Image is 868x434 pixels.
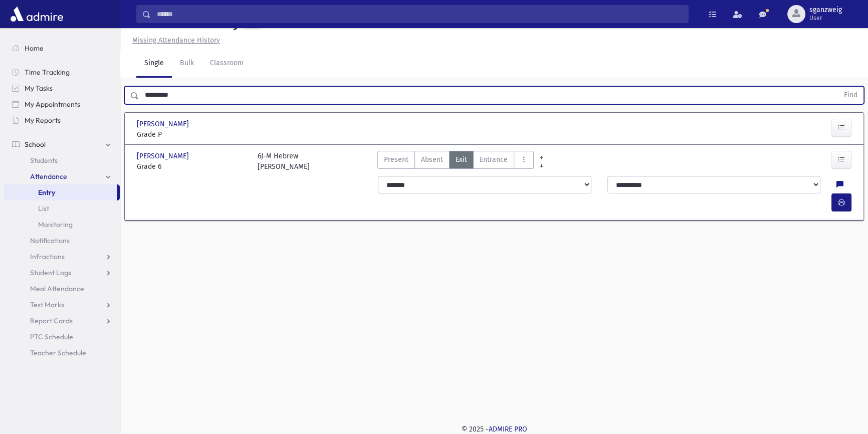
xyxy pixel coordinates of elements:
span: PTC Schedule [30,332,73,341]
span: My Appointments [25,100,80,109]
span: Students [30,156,58,165]
a: Entry [4,184,117,200]
span: Notifications [30,236,70,245]
span: User [809,14,842,22]
a: Infractions [4,249,120,265]
div: 6J-M Hebrew [PERSON_NAME] [258,151,310,172]
span: Student Logs [30,268,71,277]
a: List [4,200,120,216]
span: School [25,140,46,149]
span: Time Tracking [25,68,70,77]
a: Test Marks [4,297,120,313]
a: Teacher Schedule [4,345,120,361]
a: Bulk [172,50,202,78]
span: sganzweig [809,6,842,14]
span: Meal Attendance [30,284,84,293]
a: Single [136,50,172,78]
span: Monitoring [38,220,73,229]
a: My Appointments [4,96,120,112]
span: My Reports [25,116,61,125]
a: Attendance [4,168,120,184]
span: Test Marks [30,300,64,309]
a: Report Cards [4,313,120,329]
span: [PERSON_NAME] [137,151,191,161]
span: Present [384,154,408,165]
a: My Reports [4,112,120,128]
span: Attendance [30,172,67,181]
a: PTC Schedule [4,329,120,345]
a: Student Logs [4,265,120,281]
a: Missing Attendance History [128,36,220,45]
span: List [38,204,49,213]
span: Infractions [30,252,65,261]
img: AdmirePro [8,4,66,24]
span: Absent [421,154,443,165]
span: Entrance [480,154,508,165]
a: My Tasks [4,80,120,96]
span: [PERSON_NAME] [137,119,191,129]
div: AttTypes [377,151,534,172]
a: School [4,136,120,152]
a: Notifications [4,233,120,249]
a: Time Tracking [4,64,120,80]
a: Home [4,40,120,56]
span: Report Cards [30,316,73,325]
a: Meal Attendance [4,281,120,297]
a: Classroom [202,50,252,78]
span: Home [25,44,44,53]
button: Find [838,87,863,104]
span: Exit [456,154,467,165]
u: Missing Attendance History [132,36,220,45]
input: Search [151,5,688,23]
a: Monitoring [4,216,120,233]
a: Students [4,152,120,168]
span: My Tasks [25,84,53,93]
span: Grade 6 [137,161,248,172]
span: Entry [38,188,55,197]
span: Teacher Schedule [30,348,86,357]
span: Grade P [137,129,248,140]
